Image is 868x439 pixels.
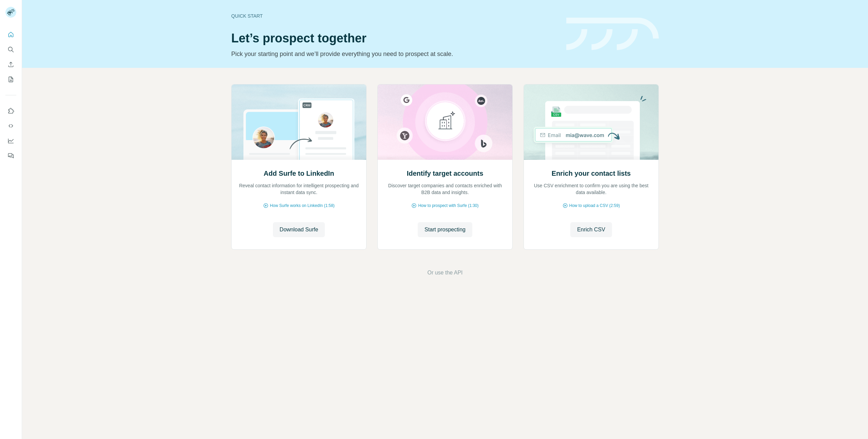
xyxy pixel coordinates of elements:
p: Discover target companies and contacts enriched with B2B data and insights. [384,182,506,196]
button: Start prospecting [418,222,472,237]
button: Download Surfe [273,222,325,237]
button: Feedback [5,150,16,162]
button: My lists [5,73,16,85]
h2: Enrich your contact lists [552,169,631,178]
span: How to prospect with Surfe (1:30) [418,203,478,209]
p: Pick your starting point and we’ll provide everything you need to prospect at scale. [231,49,558,59]
img: Enrich your contact lists [524,84,659,160]
span: How to upload a CSV (2:59) [569,203,620,209]
img: banner [566,18,659,51]
button: Dashboard [5,135,16,147]
img: Add Surfe to LinkedIn [231,84,367,160]
span: Start prospecting [425,226,466,234]
img: Identify target accounts [377,84,513,160]
button: Enrich CSV [5,58,16,71]
div: Quick start [231,13,558,19]
button: Search [5,43,16,56]
h2: Add Surfe to LinkedIn [264,169,334,178]
p: Use CSV enrichment to confirm you are using the best data available. [531,182,652,196]
span: How Surfe works on LinkedIn (1:58) [270,203,335,209]
p: Reveal contact information for intelligent prospecting and instant data sync. [238,182,359,196]
button: Use Surfe API [5,120,16,132]
span: Download Surfe [280,226,318,234]
button: Or use the API [427,269,462,277]
h1: Let’s prospect together [231,32,558,45]
button: Use Surfe on LinkedIn [5,105,16,117]
span: Enrich CSV [577,226,605,234]
button: Enrich CSV [570,222,612,237]
h2: Identify target accounts [407,169,484,178]
button: Quick start [5,28,16,41]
